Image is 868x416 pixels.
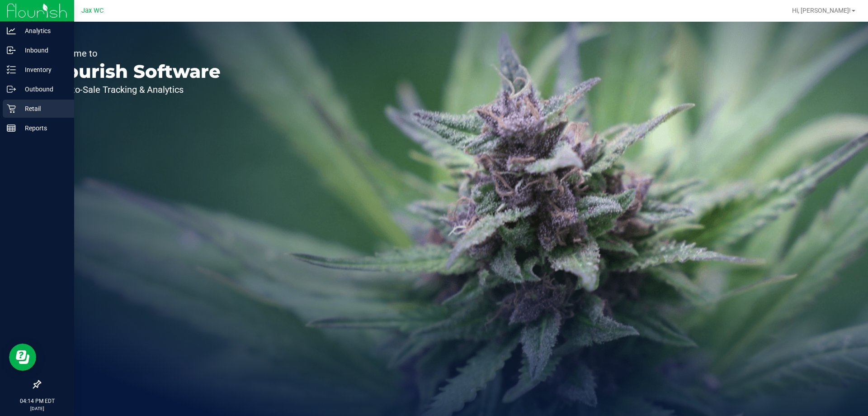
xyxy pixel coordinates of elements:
[49,62,221,81] p: Flourish Software
[49,85,221,94] p: Seed-to-Sale Tracking & Analytics
[49,49,221,58] p: Welcome to
[7,65,16,74] inline-svg: Inventory
[792,7,851,14] span: Hi, [PERSON_NAME]!
[16,64,70,75] p: Inventory
[7,46,16,55] inline-svg: Inbound
[16,103,70,114] p: Retail
[4,397,70,405] p: 04:14 PM EDT
[16,25,70,36] p: Analytics
[81,7,104,14] span: Jax WC
[16,45,70,56] p: Inbound
[7,26,16,35] inline-svg: Analytics
[16,84,70,95] p: Outbound
[16,123,70,134] p: Reports
[7,85,16,94] inline-svg: Outbound
[7,124,16,133] inline-svg: Reports
[4,405,70,412] p: [DATE]
[7,104,16,113] inline-svg: Retail
[9,344,36,371] iframe: Resource center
